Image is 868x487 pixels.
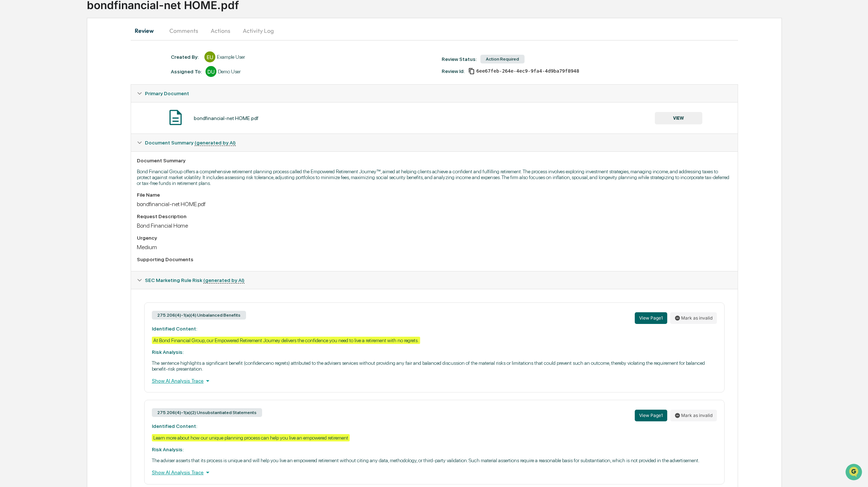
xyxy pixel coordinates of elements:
span: Attestations [60,92,91,99]
img: 1746055101610-c473b297-6a78-478c-a979-82029cc54cd1 [7,56,20,69]
div: We're available if you need us! [25,63,92,69]
p: The adviser asserts that its process is unique and will help you live an empowered retirement wit... [152,457,717,463]
div: Created By: ‎ ‎ [171,54,201,60]
a: Powered byPylon [51,123,88,129]
p: Bond Financial Group offers a comprehensive retirement planning process called the Empowered Reti... [137,169,732,186]
div: Demo User [218,69,241,74]
p: The sentence highlights a significant benefit (confidenceno regrets) attributed to the advisers s... [152,360,717,372]
span: Pylon [73,124,88,129]
div: Document Summary [137,158,732,163]
strong: Risk Analysis: [152,349,184,355]
div: Urgency [137,235,732,241]
div: EU [204,51,215,62]
div: Primary Document [131,102,738,134]
button: Activity Log [237,22,280,39]
button: View Page1 [635,410,667,421]
div: DU [206,66,216,77]
div: Bond Financial Home [137,222,732,229]
span: Document Summary [145,140,236,146]
div: Start new chat [25,56,120,63]
div: Show AI Analysis Trace [152,377,717,385]
u: (generated by AI) [203,277,245,283]
div: At Bond Financial Group, our Empowered Retirement Journey delivers the confidence you need to liv... [152,337,420,344]
div: bondfinancial-net HOME.pdf [194,115,258,121]
div: Document Summary (generated by AI) [131,134,738,151]
span: 6ee67feb-264e-4ec9-9fa4-4d9ba79f8948 [476,68,579,74]
button: Mark as invalid [670,410,717,421]
button: Review [131,22,164,39]
button: VIEW [655,112,702,124]
a: 🖐️Preclearance [4,89,50,102]
span: Primary Document [145,90,189,96]
iframe: Open customer support [845,463,864,483]
div: Action Required [480,55,525,63]
div: secondary tabs example [131,22,738,39]
strong: Identified Content: [152,423,197,429]
img: Document Icon [166,108,185,127]
div: 🔎 [7,107,13,112]
a: 🔎Data Lookup [4,103,49,116]
div: Review Status: [442,56,477,62]
div: SEC Marketing Rule Risk (generated by AI) [131,271,738,289]
div: Medium [137,244,732,251]
div: Example User [217,54,245,60]
button: Mark as invalid [670,312,717,324]
div: 275.206(4)-1(a)(2) Unsubstantiated Statements [152,408,262,417]
span: Data Lookup [15,106,46,113]
div: Review Id: [442,68,465,74]
div: 🖐️ [7,93,13,98]
button: View Page1 [635,312,667,324]
div: 275.206(4)-1(a)(4) Unbalanced Benefits [152,311,246,320]
div: Request Description [137,213,732,219]
span: SEC Marketing Rule Risk [145,277,245,283]
div: bondfinancial-net HOME.pdf [137,201,732,208]
div: Document Summary (generated by AI) [131,151,738,271]
div: Supporting Documents [137,256,732,262]
button: Start new chat [124,58,133,67]
div: 🗄️ [53,93,59,98]
u: (generated by AI) [195,140,236,146]
strong: Identified Content: [152,326,197,332]
button: Comments [164,22,204,39]
a: 🗄️Attestations [50,89,93,102]
span: Preclearance [15,92,47,99]
strong: Risk Analysis: [152,447,184,452]
p: How can we help? [7,15,133,27]
div: File Name [137,192,732,198]
div: Primary Document [131,85,738,102]
div: Show AI Analysis Trace [152,468,717,476]
button: Actions [204,22,237,39]
div: Assigned To: [171,69,202,74]
div: Learn more about how our unique planning process can help you live an empowered retirement [152,434,350,441]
